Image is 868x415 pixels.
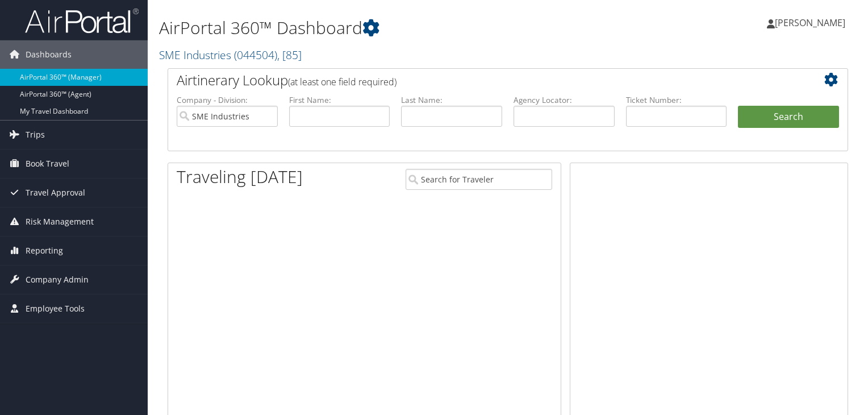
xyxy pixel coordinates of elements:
[767,6,857,40] a: [PERSON_NAME]
[401,94,502,106] label: Last Name:
[288,76,397,88] span: (at least one field required)
[277,47,302,63] span: , [ 85 ]
[775,16,845,29] span: [PERSON_NAME]
[738,106,839,128] button: Search
[26,40,72,69] span: Dashboards
[234,47,277,63] span: ( 044504 )
[514,94,615,106] label: Agency Locator:
[289,94,390,106] label: First Name:
[159,47,302,63] a: SME Industries
[26,150,69,178] span: Book Travel
[26,236,63,265] span: Reporting
[406,169,552,190] input: Search for Traveler
[26,294,85,323] span: Employee Tools
[159,16,624,40] h1: AirPortal 360™ Dashboard
[26,265,89,294] span: Company Admin
[626,94,727,106] label: Ticket Number:
[177,165,303,189] h1: Traveling [DATE]
[26,208,94,236] span: Risk Management
[177,70,782,90] h2: Airtinerary Lookup
[26,121,45,149] span: Trips
[26,179,85,207] span: Travel Approval
[177,94,278,106] label: Company - Division:
[25,7,139,34] img: airportal-logo.png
